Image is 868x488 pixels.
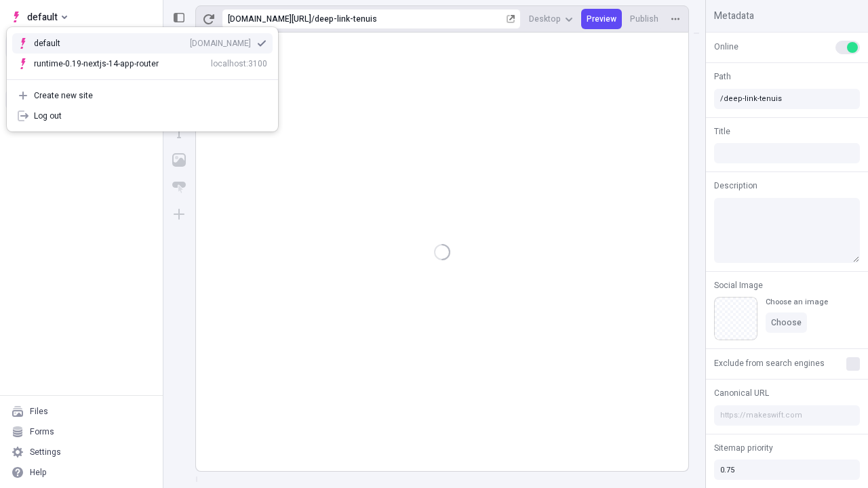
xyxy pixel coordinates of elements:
[30,467,47,478] div: Help
[34,58,159,69] div: runtime-0.19-nextjs-14-app-router
[771,317,802,328] span: Choose
[714,125,730,138] span: Title
[27,9,58,25] span: default
[30,447,61,457] div: Settings
[714,70,731,83] span: Path
[587,14,616,24] span: Preview
[190,38,251,49] div: [DOMAIN_NAME]
[714,180,757,192] span: Description
[714,357,825,369] span: Exclude from search engines
[714,387,769,399] span: Canonical URL
[529,14,561,24] span: Desktop
[30,426,54,437] div: Forms
[766,312,807,333] button: Choose
[167,148,191,172] button: Image
[228,14,311,24] div: [URL][DOMAIN_NAME]
[581,9,622,29] button: Preview
[714,405,860,426] input: https://makeswift.com
[714,442,773,454] span: Sitemap priority
[211,58,267,69] div: localhost:3100
[167,121,191,145] button: Text
[714,279,763,291] span: Social Image
[766,297,828,307] div: Choose an image
[625,9,664,29] button: Publish
[167,175,191,199] button: Button
[311,14,315,24] div: /
[714,41,738,53] span: Online
[630,14,658,24] span: Publish
[7,28,278,79] div: Suggestions
[34,38,81,49] div: default
[30,406,48,417] div: Files
[315,14,504,24] div: deep-link-tenuis
[524,9,578,29] button: Desktop
[5,7,73,27] button: Select site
